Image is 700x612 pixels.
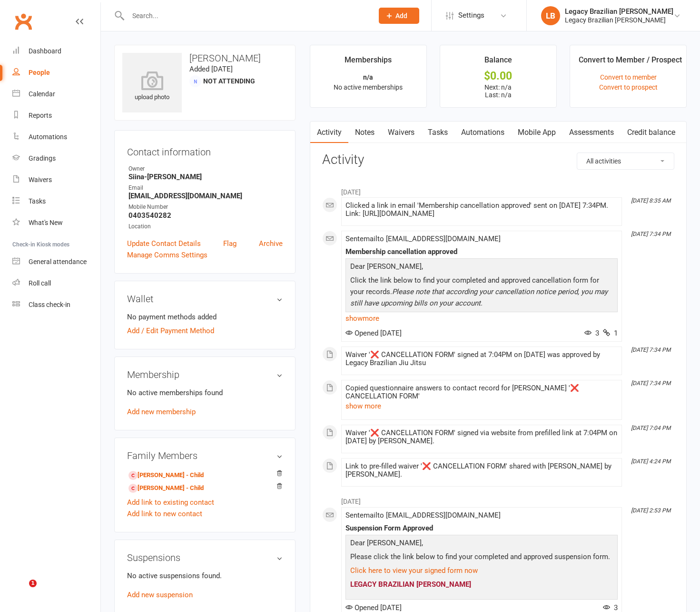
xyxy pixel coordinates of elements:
[334,83,403,91] span: No active memberships
[379,8,419,24] button: Add
[127,570,283,581] p: No active suspensions found.
[12,105,100,126] a: Reports
[127,552,283,563] h3: Suspensions
[128,192,283,200] strong: [EMAIL_ADDRESS][DOMAIN_NAME]
[12,273,100,294] a: Roll call
[127,249,207,261] a: Manage Comms Settings
[345,235,501,243] span: Sent email to [EMAIL_ADDRESS][DOMAIN_NAME]
[603,603,618,612] span: 3
[223,238,237,249] a: Flag
[449,71,548,81] div: $0.00
[345,462,618,479] div: Link to pre-filled waiver '❌ CANCELLATION FORM' shared with [PERSON_NAME] by [PERSON_NAME].
[631,380,670,387] i: [DATE] 7:34 PM
[458,5,484,26] span: Settings
[29,133,67,141] div: Automations
[29,176,52,184] div: Waivers
[127,508,202,520] a: Add link to new contact
[29,197,46,205] div: Tasks
[621,122,682,143] a: Credit balance
[128,483,204,493] a: [PERSON_NAME] - Child
[29,47,61,55] div: Dashboard
[345,54,392,71] div: Memberships
[12,148,100,169] a: Gradings
[599,83,658,91] a: Convert to prospect
[631,231,670,237] i: [DATE] 7:34 PM
[127,294,283,304] h3: Wallet
[128,184,283,193] div: Email
[348,551,615,565] p: Please click the link below to find your completed and approved suspension form.
[259,238,283,249] a: Archive
[421,122,454,143] a: Tasks
[631,507,670,514] i: [DATE] 2:53 PM
[128,470,204,480] a: [PERSON_NAME] - Child
[345,400,381,412] button: show more
[128,203,283,212] div: Mobile Number
[631,425,670,431] i: [DATE] 7:04 PM
[381,122,421,143] a: Waivers
[350,287,608,307] span: Please note that according your cancellation notice period, you may still have upcoming bills on ...
[454,122,511,143] a: Automations
[127,497,214,508] a: Add link to existing contact
[345,511,501,520] span: Sent email to [EMAIL_ADDRESS][DOMAIN_NAME]
[127,408,196,416] a: Add new membership
[29,90,55,98] div: Calendar
[29,258,87,265] div: General attendance
[395,12,407,20] span: Add
[128,222,283,231] div: Location
[600,73,657,81] a: Convert to member
[189,65,233,73] time: Added [DATE]
[348,275,615,311] p: Click the link below to find your completed and approved cancellation form for your records.
[122,71,182,102] div: upload photo
[127,591,193,599] a: Add new suspension
[29,279,51,287] div: Roll call
[127,325,214,337] a: Add / Edit Payment Method
[363,73,373,81] strong: n/a
[203,77,255,85] span: Not Attending
[565,16,673,24] div: Legacy Brazilian [PERSON_NAME]
[127,387,283,398] p: No active memberships found
[345,384,618,400] div: Copied questionnaire answers to contact record for [PERSON_NAME] '❌ CANCELLATION FORM'
[345,312,618,325] a: show more
[511,122,562,143] a: Mobile App
[12,169,100,191] a: Waivers
[29,301,70,308] div: Class check-in
[345,329,402,337] span: Opened [DATE]
[484,54,512,71] div: Balance
[579,54,682,71] div: Convert to Member / Prospect
[128,164,283,173] div: Owner
[127,450,283,461] h3: Family Members
[12,126,100,148] a: Automations
[348,122,381,143] a: Notes
[29,219,63,226] div: What's New
[127,369,283,380] h3: Membership
[12,83,100,105] a: Calendar
[345,603,402,612] span: Opened [DATE]
[322,153,674,167] h3: Activity
[128,211,283,220] strong: 0403540282
[12,212,100,234] a: What's New
[128,173,283,181] strong: Siina-[PERSON_NAME]
[29,580,37,587] span: 1
[631,197,670,204] i: [DATE] 8:35 AM
[29,112,52,119] div: Reports
[125,9,366,22] input: Search...
[11,10,35,33] a: Clubworx
[345,351,618,367] div: Waiver '❌ CANCELLATION FORM' signed at 7:04PM on [DATE] was approved by Legacy Brazilian Jiu Jitsu
[350,580,471,589] span: LEGACY BRAZILIAN [PERSON_NAME]
[565,7,673,16] div: Legacy Brazilian [PERSON_NAME]
[631,458,670,465] i: [DATE] 4:24 PM
[603,329,618,337] span: 1
[29,69,50,76] div: People
[350,566,478,575] a: Click here to view your signed form now
[631,347,670,353] i: [DATE] 7:34 PM
[127,143,283,157] h3: Contact information
[122,53,287,63] h3: [PERSON_NAME]
[127,311,283,323] li: No payment methods added
[10,580,32,602] iframe: Intercom live chat
[345,202,618,218] div: Clicked a link in email 'Membership cancellation approved' sent on [DATE] 7:34PM. Link: [URL][DOM...
[541,6,560,25] div: LB
[345,524,618,532] div: Suspension Form Approved
[345,429,618,445] div: Waiver '❌ CANCELLATION FORM' signed via website from prefilled link at 7:04PM on [DATE] by [PERSO...
[562,122,621,143] a: Assessments
[348,261,615,275] p: Dear [PERSON_NAME],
